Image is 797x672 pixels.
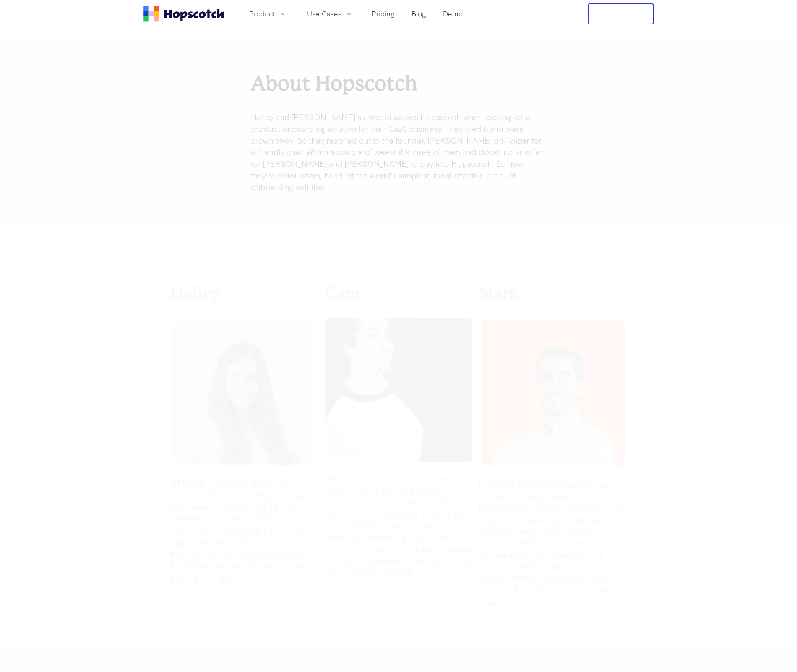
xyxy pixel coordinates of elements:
p: With a background in both marketing and web development, it was only a matter of time before Cam ... [325,472,472,578]
p: [PERSON_NAME] has spent over a decade in digital marketing. She began her career at startups work... [170,477,318,583]
h1: About Hopscotch [251,69,546,97]
span: Product [249,8,275,19]
button: Product [244,7,292,21]
span: Use Cases [307,8,341,19]
p: [PERSON_NAME]’s worked at some of the fastest-growing startups in [GEOGRAPHIC_DATA]. Most recentl... [479,478,627,607]
b: Cam [325,283,361,303]
b: Hailey [170,283,221,303]
button: Free Trial [588,3,654,24]
button: Use Cases [302,7,358,21]
a: Demo [440,7,466,21]
a: Home [143,6,224,22]
p: Hailey and [PERSON_NAME] stumbled across Hopscotch when looking for a product onboarding solution... [251,110,546,192]
b: Mark [479,283,520,303]
a: Pricing [368,7,398,21]
a: Blog [408,7,430,21]
img: cam sloan [325,318,472,462]
img: mark spera cofounder hopscotch [479,318,627,468]
img: hailey friedman [170,318,318,467]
